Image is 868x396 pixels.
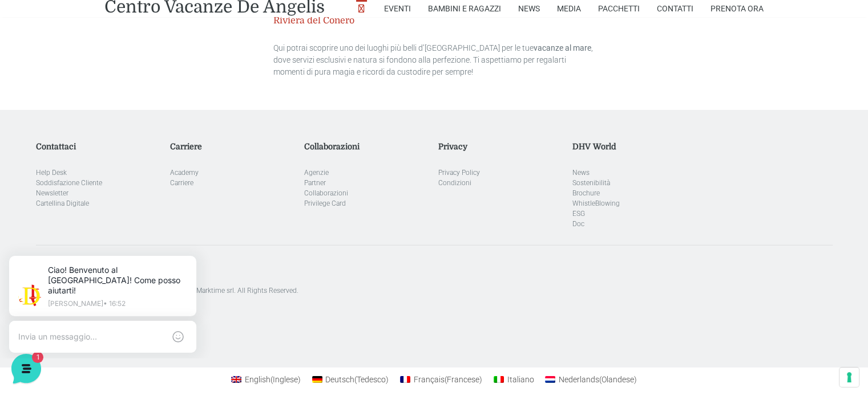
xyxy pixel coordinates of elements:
span: ) [298,375,301,384]
span: 1 [114,290,122,298]
p: Ciao! Benvenuto al [GEOGRAPHIC_DATA]! Come posso aiutarti! [48,123,192,134]
a: Soddisfazione Cliente [36,179,102,187]
span: ) [386,375,389,384]
span: ) [634,375,637,384]
p: Messaggi [99,307,130,317]
p: Aiuto [176,307,192,317]
input: Cerca un articolo... [26,214,187,225]
button: Home [9,291,79,317]
a: Agenzie [304,169,329,177]
span: Inizia una conversazione [74,150,168,160]
span: Francese [445,375,482,384]
a: Switch to Tedesco [306,372,395,387]
a: Help Desk [36,169,67,177]
a: WhistleBlowing [572,199,620,207]
span: Deutsch [325,375,354,384]
a: Brochure [572,189,600,197]
a: Switch to Olandese [539,372,643,387]
a: Collaborazioni [304,189,348,197]
iframe: Customerly Messenger Launcher [9,352,43,386]
span: ( [599,375,601,384]
h5: Riviera del Conero [273,15,595,26]
a: Newsletter [36,189,68,197]
span: English [245,375,271,384]
span: Français [414,375,445,384]
p: [PERSON_NAME] • 16:52 [55,58,194,65]
a: Carriere [170,179,193,187]
a: Cartellina Digitale [36,199,89,207]
span: ( [271,375,273,384]
span: Olandese [599,375,637,384]
p: Ciao! Benvenuto al [GEOGRAPHIC_DATA]! Come posso aiutarti! [55,23,194,54]
img: light [18,111,41,133]
h5: Contattaci [36,142,162,152]
button: Aiuto [149,291,219,317]
span: Inglese [271,375,301,384]
button: Le tue preferenze relative al consenso per le tecnologie di tracciamento [839,368,859,387]
h5: Carriere [170,142,296,152]
span: ( [354,375,357,384]
span: ) [479,375,482,384]
span: Trova una risposta [18,189,89,198]
a: Academy [170,169,199,177]
p: ora [199,109,210,120]
a: Privacy Policy [438,169,480,177]
a: [DEMOGRAPHIC_DATA] tutto [102,91,210,100]
span: [PERSON_NAME] [48,109,192,121]
a: Privilege Card [304,199,346,207]
a: Partner [304,179,326,187]
span: 1 [199,123,210,134]
p: Home [34,307,54,317]
p: [GEOGRAPHIC_DATA]. Designed with special care by Marktime srl. All Rights Reserved. [36,285,833,296]
span: Nederlands [559,375,599,384]
a: Doc [572,220,584,228]
img: light [25,42,48,65]
p: Qui potrai scoprire uno dei luoghi più belli d’[GEOGRAPHIC_DATA] per le tue , dove servizi esclus... [273,42,595,78]
a: Switch to Inglese [225,372,306,387]
h5: Privacy [438,142,564,152]
a: Sostenibilità [572,179,610,187]
h2: Ciao da De Angelis Resort 👋 [9,9,192,46]
a: News [572,169,590,177]
span: Tedesco [354,375,389,384]
span: Le tue conversazioni [18,91,97,100]
a: Condizioni [438,179,471,187]
a: Switch to Francese [394,372,488,387]
h5: DHV World [572,142,698,152]
button: Inizia una conversazione [18,144,210,166]
a: ESG [572,210,585,218]
a: [PERSON_NAME]Ciao! Benvenuto al [GEOGRAPHIC_DATA]! Come posso aiutarti!ora1 [14,105,215,139]
h5: Collaborazioni [304,142,430,152]
strong: vacanze al mare [534,43,591,52]
p: La nostra missione è rendere la tua esperienza straordinaria! [9,50,192,73]
a: Apri Centro Assistenza [122,189,210,198]
span: ( [445,375,447,384]
button: 1Messaggi [79,291,150,317]
span: Italiano [507,375,534,384]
